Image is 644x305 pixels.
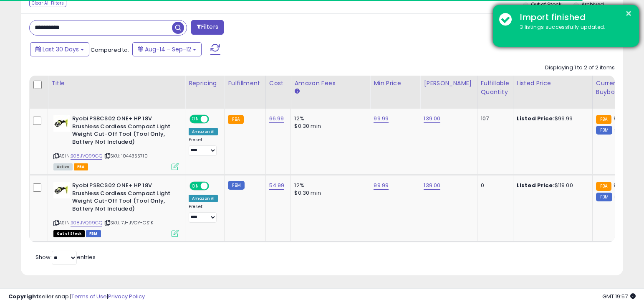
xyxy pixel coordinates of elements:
[294,115,364,122] div: 12%
[189,128,218,135] div: Amazon AI
[517,182,586,189] div: $119.00
[53,182,70,198] img: 31aBa8o5T+L._SL40_.jpg
[53,115,179,169] div: ASIN:
[190,116,201,123] span: ON
[145,45,191,53] span: Aug-14 - Sep-12
[208,183,221,190] span: OFF
[72,182,174,215] b: Ryobi PSBCS02 ONE+ HP 18V Brushless Cordless Compact Light Weight Cut-Off Tool (Tool Only, Batter...
[514,23,633,31] div: 3 listings successfully updated.
[424,79,473,88] div: [PERSON_NAME]
[517,115,586,122] div: $99.99
[51,79,182,88] div: Title
[614,126,621,134] span: 87
[514,11,633,23] div: Import finished
[228,79,262,88] div: Fulfillment
[596,115,611,124] small: FBA
[294,79,366,88] div: Amazon Fees
[581,1,604,8] label: Archived
[294,182,364,189] div: 12%
[614,193,621,201] span: 87
[481,182,507,189] div: 0
[104,152,148,159] span: | SKU: 1044355710
[517,79,589,88] div: Listed Price
[189,137,218,156] div: Preset:
[517,114,555,122] b: Listed Price:
[625,8,632,19] button: ×
[189,204,218,223] div: Preset:
[602,292,636,300] span: 2025-10-14 19:57 GMT
[545,64,615,72] div: Displaying 1 to 2 of 2 items
[614,114,629,122] span: 99.99
[208,116,221,123] span: OFF
[86,230,101,237] span: FBM
[596,182,611,191] small: FBA
[294,122,364,130] div: $0.30 min
[424,181,440,190] a: 139.00
[53,115,70,132] img: 31aBa8o5T+L._SL40_.jpg
[132,42,202,56] button: Aug-14 - Sep-12
[35,253,96,261] span: Show: entries
[596,126,612,135] small: FBM
[374,181,389,190] a: 99.99
[8,293,145,301] div: seller snap | |
[43,45,79,53] span: Last 30 Days
[596,193,612,201] small: FBM
[481,115,507,122] div: 107
[228,181,244,190] small: FBM
[191,20,224,35] button: Filters
[190,183,201,190] span: ON
[72,115,174,148] b: Ryobi PSBCS02 ONE+ HP 18V Brushless Cordless Compact Light Weight Cut-Off Tool (Tool Only, Batter...
[108,292,145,300] a: Privacy Policy
[189,195,218,202] div: Amazon AI
[104,219,153,226] span: | SKU: 7J-JVOY-CS1K
[71,219,102,226] a: B08JVQ99GQ
[596,79,639,97] div: Current Buybox Price
[294,88,299,95] small: Amazon Fees.
[374,114,389,123] a: 99.99
[269,114,284,123] a: 66.99
[614,181,629,189] span: 99.99
[91,46,129,54] span: Compared to:
[74,163,88,170] span: FBA
[531,1,561,8] label: Out of Stock
[189,79,221,88] div: Repricing
[71,292,107,300] a: Terms of Use
[517,181,555,189] b: Listed Price:
[53,230,85,237] span: All listings that are currently out of stock and unavailable for purchase on Amazon
[269,79,288,88] div: Cost
[374,79,417,88] div: Min Price
[53,163,73,170] span: All listings currently available for purchase on Amazon
[8,292,39,300] strong: Copyright
[30,42,89,56] button: Last 30 Days
[269,181,285,190] a: 54.99
[424,114,440,123] a: 139.00
[481,79,510,97] div: Fulfillable Quantity
[294,189,364,197] div: $0.30 min
[71,152,102,160] a: B08JVQ99GQ
[53,182,179,236] div: ASIN:
[228,115,243,124] small: FBA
